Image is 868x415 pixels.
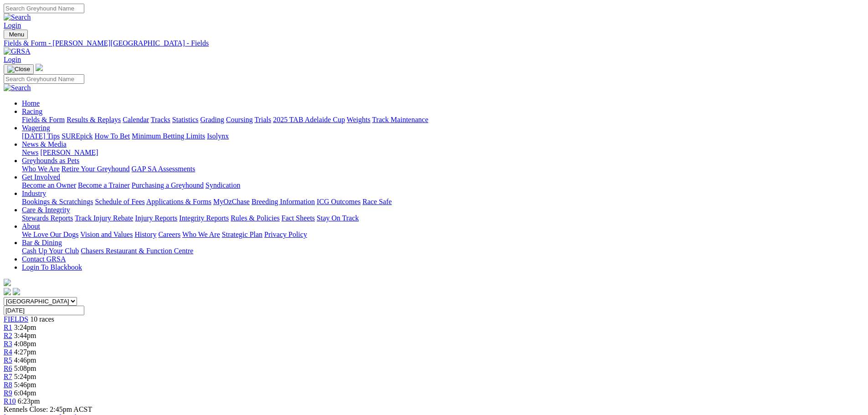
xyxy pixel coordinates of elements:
a: Grading [200,116,224,123]
span: 10 races [30,315,54,323]
a: R7 [4,373,12,380]
a: Retire Your Greyhound [62,165,130,173]
img: Search [4,13,31,21]
span: 4:27pm [14,348,36,356]
a: Weights [347,116,370,123]
input: Search [4,74,84,84]
a: Rules & Policies [231,214,280,222]
a: Who We Are [22,165,60,173]
div: Wagering [22,132,864,140]
a: How To Bet [95,132,130,140]
input: Search [4,4,84,13]
a: Who We Are [182,231,220,238]
a: GAP SA Assessments [132,165,195,173]
span: 6:23pm [18,397,40,405]
a: Purchasing a Greyhound [132,181,204,189]
a: Careers [158,231,180,238]
a: [PERSON_NAME] [40,149,98,156]
span: 4:08pm [14,340,36,348]
a: Fields & Form [22,116,65,123]
span: 5:24pm [14,373,36,380]
a: Contact GRSA [22,255,66,263]
a: Login To Blackbook [22,263,82,271]
a: Login [4,21,21,29]
a: R2 [4,332,12,339]
a: Fields & Form - [PERSON_NAME][GEOGRAPHIC_DATA] - Fields [4,39,864,47]
a: Results & Replays [67,116,121,123]
a: Privacy Policy [264,231,307,238]
a: Bar & Dining [22,239,62,246]
a: Minimum Betting Limits [132,132,205,140]
a: We Love Our Dogs [22,231,78,238]
a: R3 [4,340,12,348]
a: R1 [4,323,12,331]
a: Breeding Information [252,198,315,205]
a: Wagering [22,124,50,132]
img: GRSA [4,47,31,56]
div: Industry [22,198,864,206]
img: Search [4,84,31,92]
span: R9 [4,389,12,397]
button: Toggle navigation [4,30,28,39]
div: Greyhounds as Pets [22,165,864,173]
a: Care & Integrity [22,206,70,214]
a: Stay On Track [317,214,359,222]
a: Coursing [226,116,253,123]
span: 5:08pm [14,364,36,372]
a: FIELDS [4,315,28,323]
a: Schedule of Fees [95,198,144,205]
button: Toggle navigation [4,64,34,74]
a: Get Involved [22,173,60,181]
a: Industry [22,190,46,197]
a: ICG Outcomes [317,198,360,205]
a: Track Injury Rebate [75,214,133,222]
span: 4:46pm [14,356,36,364]
a: News [22,149,38,156]
a: Strategic Plan [222,231,262,238]
div: Get Involved [22,181,864,190]
a: Integrity Reports [179,214,229,222]
a: Home [22,99,40,107]
a: Statistics [172,116,199,123]
img: facebook.svg [4,288,11,295]
a: 2025 TAB Adelaide Cup [273,116,345,123]
a: R5 [4,356,12,364]
div: Racing [22,116,864,124]
span: 6:04pm [14,389,36,397]
img: twitter.svg [13,288,20,295]
a: About [22,222,40,230]
a: R4 [4,348,12,356]
span: 5:46pm [14,381,36,389]
a: Vision and Values [80,231,133,238]
a: Race Safe [362,198,391,205]
div: About [22,231,864,239]
div: Care & Integrity [22,214,864,222]
a: R10 [4,397,16,405]
input: Select date [4,306,84,315]
a: R6 [4,364,12,372]
a: Bookings & Scratchings [22,198,93,205]
a: Become a Trainer [78,181,130,189]
a: Fact Sheets [282,214,315,222]
a: Stewards Reports [22,214,73,222]
a: History [134,231,156,238]
a: Trials [254,116,271,123]
img: Close [7,66,30,73]
div: News & Media [22,149,864,157]
a: Chasers Restaurant & Function Centre [81,247,193,255]
a: Injury Reports [135,214,177,222]
a: Racing [22,108,42,115]
a: R8 [4,381,12,389]
a: Syndication [205,181,240,189]
img: logo-grsa-white.png [4,279,11,286]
